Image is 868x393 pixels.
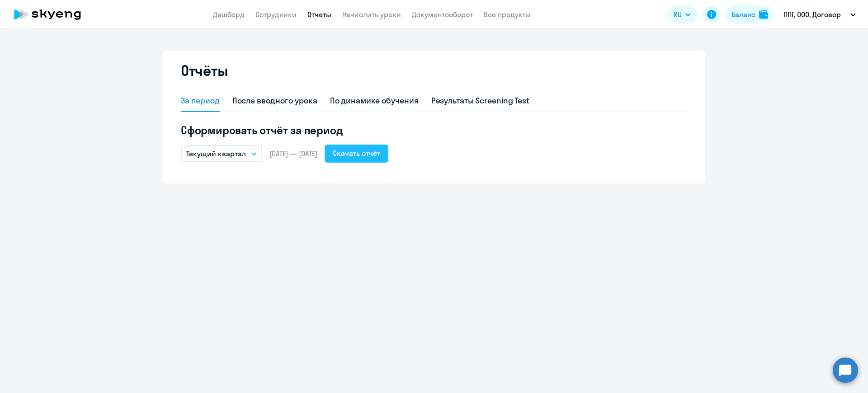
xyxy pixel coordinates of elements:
div: По динамике обучения [330,95,419,107]
button: Текущий квартал [181,145,262,162]
button: Балансbalance [726,5,774,23]
a: Документооборот [412,10,473,19]
div: После вводного урока [232,95,317,107]
a: Отчеты [307,10,331,19]
span: [DATE] — [DATE] [269,149,317,159]
a: Все продукты [484,10,531,19]
img: balance [759,10,768,19]
button: Скачать отчёт [325,145,388,163]
a: Начислить уроки [342,10,401,19]
span: RU [674,9,682,20]
p: Текущий квартал [186,148,246,159]
div: Результаты Screening Test [431,95,530,107]
h2: Отчёты [181,61,228,80]
a: Сотрудники [255,10,297,19]
div: Скачать отчёт [333,148,380,159]
div: Баланс [731,9,755,20]
button: ППГ, ООО, Договор [779,4,860,25]
a: Дашборд [213,10,245,19]
div: За период [181,95,220,107]
h5: Сформировать отчёт за период [181,123,687,137]
button: RU [667,5,697,23]
p: ППГ, ООО, Договор [783,9,841,20]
